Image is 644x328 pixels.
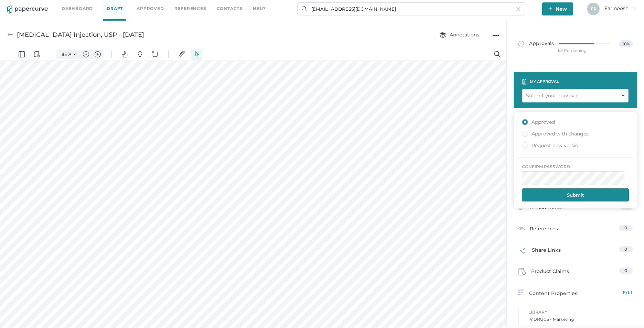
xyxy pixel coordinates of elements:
div: Request new version [522,142,581,149]
img: default-magnifying-glass.svg [494,3,501,9]
a: Contacts [217,5,243,12]
a: Dashboard [62,5,93,12]
input: Search Workspace [297,2,525,15]
span: Edit [623,289,633,296]
a: Content PropertiesEdit [518,289,633,297]
a: Product Claims0 [518,267,633,278]
button: Annotations [432,28,486,41]
span: F R [591,6,597,11]
img: default-pin.svg [137,3,143,9]
div: confirm password [522,163,629,171]
div: my approval [530,78,559,85]
span: Product Claims [531,267,569,278]
img: annotation-layers.cc6d0e6b.svg [439,32,446,38]
img: clipboard-icon-white.67177333.svg [522,79,526,85]
span: IV DRUGS - Marketing [528,316,633,323]
button: Zoom Controls [69,1,80,11]
button: Zoom out [80,1,92,11]
button: View Controls [31,1,42,12]
a: References0 [518,225,633,234]
div: Content Properties [518,289,633,297]
button: Signatures [176,1,187,12]
img: approved-grey.341b8de9.svg [518,41,524,46]
span: 66% [619,40,632,47]
img: content-properties-icon.34d20aed.svg [518,289,524,295]
img: default-plus.svg [95,3,101,9]
span: New [548,2,567,15]
span: Approvals [518,40,554,48]
img: default-sign.svg [179,3,185,9]
span: Library [528,308,633,316]
a: Approvals66% [514,33,637,60]
button: Search [492,1,503,12]
div: help [253,5,266,12]
img: reference-icon.cd0ee6a9.svg [518,226,525,232]
img: search.bf03fe8b.svg [302,6,307,12]
div: ●●● [493,31,499,40]
img: claims-icon.71597b81.svg [518,268,526,276]
span: 0 [624,247,627,252]
button: Zoom in [92,1,103,11]
img: default-leftsidepanel.svg [19,3,25,9]
img: default-pan.svg [122,3,128,9]
a: References [174,5,206,12]
span: 0 [624,225,627,230]
img: papercurve-logo-colour.7244d18c.svg [7,6,48,14]
button: Pan [119,1,130,12]
div: Approved with changes [522,131,589,137]
span: References [530,225,558,234]
span: Attachments [530,204,562,214]
div: Submit your approval [526,92,579,99]
span: Share Links [532,246,561,259]
input: Set zoom [58,3,68,9]
img: down-chevron.8e65701e.svg [621,95,625,97]
button: Pins [135,1,146,12]
img: cross-light-grey.10ea7ca4.svg [516,7,520,11]
button: Select [191,1,202,12]
button: Shapes [150,1,161,12]
a: Approved [137,5,164,12]
img: plus-white.e19ec114.svg [548,7,552,11]
div: [MEDICAL_DATA] Injection, USP - [DATE] [17,28,144,41]
span: Annotations [439,32,479,38]
a: Share Links0 [518,246,633,259]
div: Approved [522,119,555,125]
img: share-link-icon.af96a55c.svg [518,247,527,257]
button: Submit [522,188,629,201]
img: default-minus.svg [83,3,89,9]
span: % [68,3,71,9]
span: 0 [624,268,627,273]
img: back-arrow-grey.72011ae3.svg [7,32,13,38]
i: arrow_right [632,6,637,10]
span: Farinoosh [604,5,637,11]
button: New [542,2,573,15]
img: default-viewcontrols.svg [34,3,40,9]
img: shapes-icon.svg [152,3,158,9]
button: Panel [16,1,27,12]
img: default-select.svg [194,3,200,9]
a: Attachments0 [518,204,633,214]
img: chevron.svg [73,5,76,8]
